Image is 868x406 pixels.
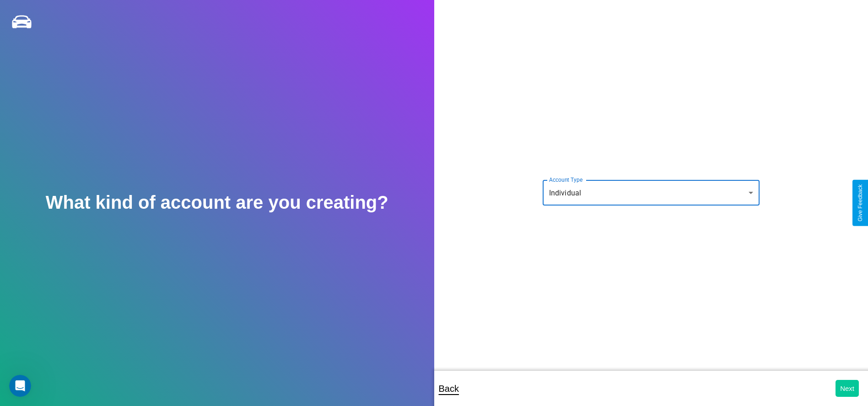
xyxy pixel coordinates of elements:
[543,180,760,206] div: Individual
[549,176,582,184] label: Account Type
[836,380,859,397] button: Next
[857,184,863,222] div: Give Feedback
[439,380,459,397] p: Back
[46,192,388,213] h2: What kind of account are you creating?
[9,375,31,397] iframe: Intercom live chat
